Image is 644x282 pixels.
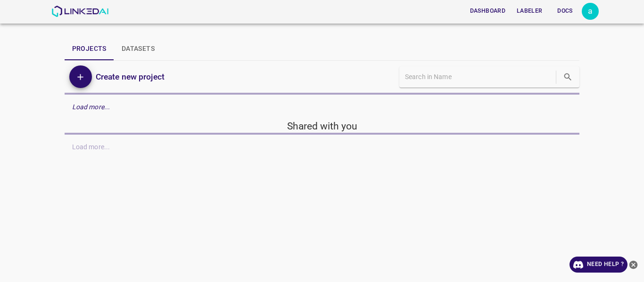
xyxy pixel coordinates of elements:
[92,70,165,83] a: Create new project
[464,1,511,21] a: Dashboard
[65,98,580,116] div: Load more...
[72,103,110,111] em: Load more...
[511,1,548,21] a: Labeler
[570,257,627,273] a: Need Help ?
[466,3,509,19] button: Dashboard
[582,3,599,20] button: Open settings
[69,65,92,88] button: Add
[548,1,582,21] a: Docs
[65,120,580,133] h5: Shared with you
[550,3,580,19] button: Docs
[558,67,578,87] button: search
[582,3,599,20] div: a
[51,6,108,17] img: LinkedAI
[627,257,639,273] button: close-help
[96,70,165,83] h6: Create new project
[405,70,554,84] input: Search in Name
[114,38,162,60] button: Datasets
[65,38,114,60] button: Projects
[513,3,546,19] button: Labeler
